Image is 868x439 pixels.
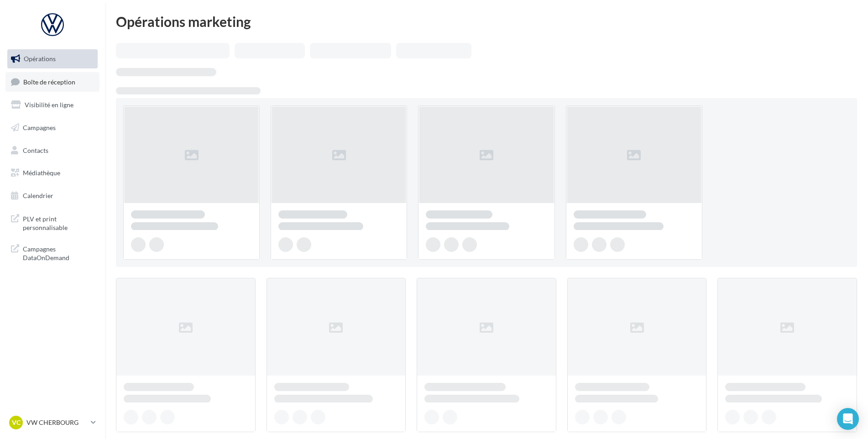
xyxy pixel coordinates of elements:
span: Campagnes DataOnDemand [23,243,94,262]
span: Campagnes [23,124,56,131]
a: Campagnes [5,118,99,137]
div: Opérations marketing [116,15,857,28]
a: Visibilité en ligne [5,95,99,115]
p: VW CHERBOURG [26,418,87,427]
a: Campagnes DataOnDemand [5,239,99,266]
span: PLV et print personnalisable [23,213,94,232]
span: VC [12,418,21,427]
span: Visibilité en ligne [25,101,73,109]
span: Calendrier [23,192,53,199]
div: Open Intercom Messenger [837,408,859,430]
a: Médiathèque [5,163,99,183]
a: Calendrier [5,186,99,205]
span: Contacts [23,146,48,154]
span: Boîte de réception [23,78,75,85]
a: Boîte de réception [5,72,99,92]
span: Opérations [24,55,56,63]
span: Médiathèque [23,169,60,177]
a: Opérations [5,49,99,68]
a: VC VW CHERBOURG [7,414,98,431]
a: Contacts [5,141,99,160]
a: PLV et print personnalisable [5,209,99,236]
